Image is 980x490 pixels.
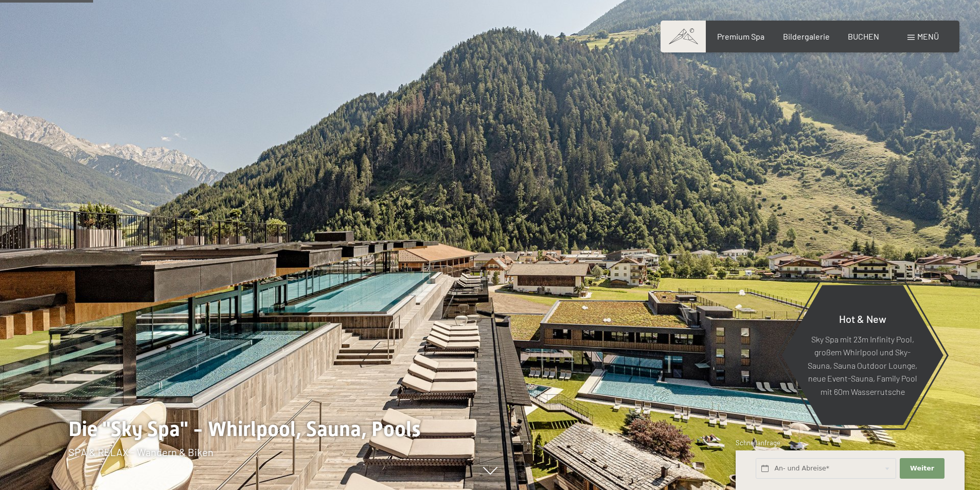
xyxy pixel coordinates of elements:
span: Hot & New [839,312,886,324]
button: Weiter [900,458,944,479]
a: Bildergalerie [783,31,830,41]
span: Schnellanfrage [736,439,780,447]
a: Hot & New Sky Spa mit 23m Infinity Pool, großem Whirlpool und Sky-Sauna, Sauna Outdoor Lounge, ne... [781,284,944,426]
span: Menü [917,31,939,41]
span: Weiter [910,464,934,473]
p: Sky Spa mit 23m Infinity Pool, großem Whirlpool und Sky-Sauna, Sauna Outdoor Lounge, neue Event-S... [807,332,918,398]
a: Premium Spa [717,31,764,41]
a: BUCHEN [848,31,879,41]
